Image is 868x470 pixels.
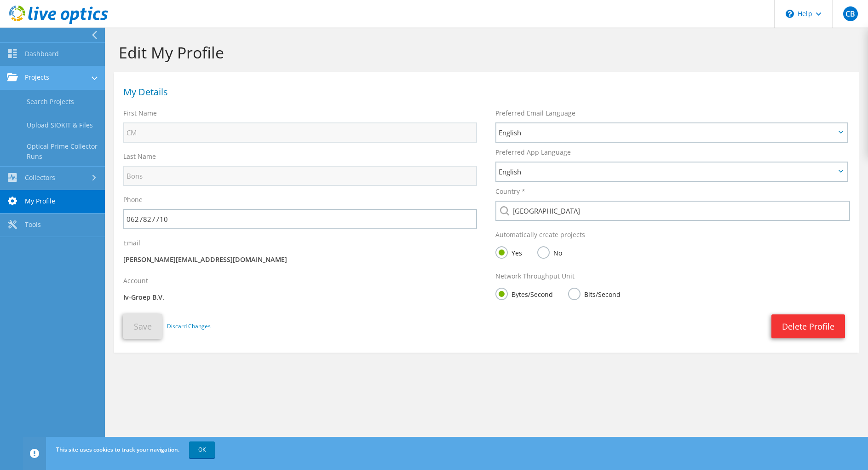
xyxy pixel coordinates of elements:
span: This site uses cookies to track your navigation. [56,446,179,453]
label: Email [123,238,140,248]
h1: Edit My Profile [119,43,850,62]
a: Discard Changes [167,321,211,331]
label: No [537,246,562,258]
label: Preferred Email Language [495,109,575,118]
span: English [499,166,835,177]
label: Preferred App Language [495,148,571,157]
label: Phone [123,195,143,204]
a: OK [189,441,215,458]
p: [PERSON_NAME][EMAIL_ADDRESS][DOMAIN_NAME] [123,255,477,265]
label: Country * [495,187,525,196]
a: Delete Profile [771,314,845,338]
label: Network Throughput Unit [495,272,575,281]
span: English [499,127,835,138]
label: Bytes/Second [495,288,553,299]
svg: \n [786,10,794,18]
label: First Name [123,109,157,118]
button: Save [123,314,162,339]
span: CB [843,6,858,21]
label: Automatically create projects [495,230,585,239]
label: Yes [495,246,522,258]
label: Last Name [123,152,156,161]
p: Iv-Groep B.V. [123,292,477,302]
label: Account [123,276,148,285]
label: Bits/Second [568,288,621,299]
h1: My Details [123,87,845,97]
